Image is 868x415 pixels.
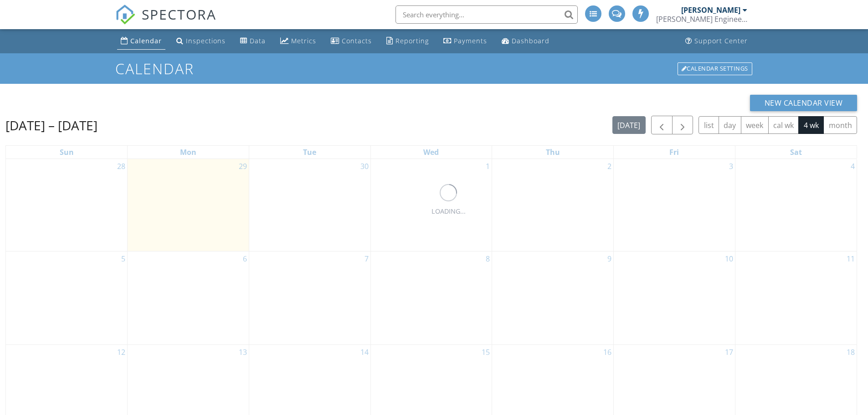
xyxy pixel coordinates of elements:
[249,159,370,251] td: Go to September 30, 2025
[719,116,741,134] button: day
[5,116,98,134] h2: [DATE] – [DATE]
[682,33,751,50] a: Support Center
[395,36,429,45] div: Reporting
[849,159,857,174] a: Go to October 4, 2025
[788,146,804,159] a: Saturday
[327,33,375,50] a: Contacts
[237,159,249,174] a: Go to September 29, 2025
[823,116,857,134] button: month
[440,33,491,50] a: Payments
[699,116,719,134] button: list
[421,146,441,159] a: Wednesday
[678,62,752,75] div: Calendar Settings
[119,251,127,266] a: Go to October 5, 2025
[606,251,613,266] a: Go to October 9, 2025
[342,36,372,45] div: Contacts
[750,95,858,111] button: New Calendar View
[186,36,226,45] div: Inspections
[115,345,127,359] a: Go to October 12, 2025
[677,61,753,76] a: Calendar Settings
[128,159,249,251] td: Go to September 29, 2025
[614,251,735,345] td: Go to October 10, 2025
[58,146,76,159] a: Sunday
[681,5,740,15] div: [PERSON_NAME]
[370,159,492,251] td: Go to October 1, 2025
[115,61,753,77] h1: Calendar
[178,146,198,159] a: Monday
[277,33,320,50] a: Metrics
[359,345,370,359] a: Go to October 14, 2025
[484,159,492,174] a: Go to October 1, 2025
[480,345,492,359] a: Go to October 15, 2025
[241,251,249,266] a: Go to October 6, 2025
[301,146,318,159] a: Tuesday
[291,36,316,45] div: Metrics
[128,251,249,345] td: Go to October 6, 2025
[6,159,128,251] td: Go to September 28, 2025
[454,36,487,45] div: Payments
[694,36,748,45] div: Support Center
[370,251,492,345] td: Go to October 8, 2025
[498,33,553,50] a: Dashboard
[512,36,550,45] div: Dashboard
[798,116,824,134] button: 4 wk
[431,206,466,216] div: LOADING...
[735,251,857,345] td: Go to October 11, 2025
[492,251,614,345] td: Go to October 9, 2025
[601,345,613,359] a: Go to October 16, 2025
[359,159,370,174] a: Go to September 30, 2025
[544,146,562,159] a: Thursday
[723,345,735,359] a: Go to October 17, 2025
[768,116,799,134] button: cal wk
[383,33,432,50] a: Reporting
[363,251,370,266] a: Go to October 7, 2025
[115,5,135,25] img: The Best Home Inspection Software - Spectora
[727,159,735,174] a: Go to October 3, 2025
[741,116,769,134] button: week
[250,36,266,45] div: Data
[612,116,646,134] button: [DATE]
[606,159,613,174] a: Go to October 2, 2025
[656,15,747,24] div: Schroeder Engineering, LLC
[130,36,162,45] div: Calendar
[735,159,857,251] td: Go to October 4, 2025
[237,345,249,359] a: Go to October 13, 2025
[651,116,673,134] button: Previous
[395,5,578,24] input: Search everything...
[845,345,857,359] a: Go to October 18, 2025
[614,159,735,251] td: Go to October 3, 2025
[723,251,735,266] a: Go to October 10, 2025
[115,12,216,31] a: SPECTORA
[117,33,165,50] a: Calendar
[6,251,128,345] td: Go to October 5, 2025
[484,251,492,266] a: Go to October 8, 2025
[236,33,269,50] a: Data
[142,5,216,24] span: SPECTORA
[668,146,681,159] a: Friday
[672,116,693,134] button: Next
[492,159,614,251] td: Go to October 2, 2025
[845,251,857,266] a: Go to October 11, 2025
[115,159,127,174] a: Go to September 28, 2025
[173,33,229,50] a: Inspections
[249,251,370,345] td: Go to October 7, 2025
